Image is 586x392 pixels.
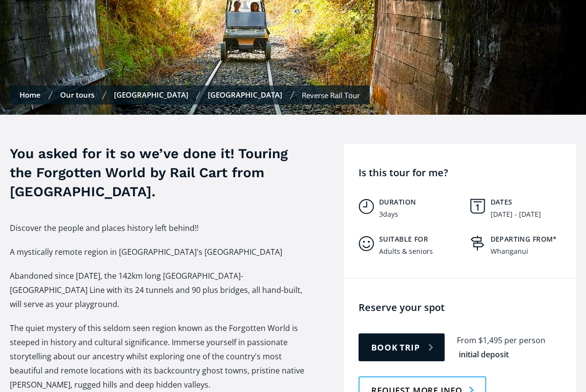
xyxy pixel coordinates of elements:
[491,210,541,219] div: [DATE] - [DATE]
[208,90,282,100] a: [GEOGRAPHIC_DATA]
[491,248,528,256] div: Whanganui
[504,335,545,346] div: per person
[359,333,445,361] a: Book trip
[10,321,313,392] p: The quiet mystery of this seldom seen region known as the Forgotten World is steeped in history a...
[10,85,370,104] nav: Breadcrumbs
[379,248,433,256] div: Adults & seniors
[302,90,360,100] div: Reverse Rail Tour
[491,198,572,206] h5: Dates
[359,166,571,179] h4: Is this tour for me?
[457,335,476,346] div: From
[114,90,188,100] a: [GEOGRAPHIC_DATA]
[383,210,398,219] div: days
[10,269,313,311] p: Abandoned since [DATE], the 142km long [GEOGRAPHIC_DATA]-[GEOGRAPHIC_DATA] Line with its 24 tunne...
[10,144,313,202] h3: You asked for it so we’ve done it! Touring the Forgotten World by Rail Cart from [GEOGRAPHIC_DATA].
[60,90,94,100] a: Our tours
[379,235,460,244] h5: Suitable for
[379,210,383,219] div: 3
[20,90,41,100] a: Home
[478,335,502,346] div: $1,495
[379,198,460,206] h5: Duration
[359,301,571,314] h4: Reserve your spot
[10,221,313,235] p: Discover the people and places history left behind!!
[459,349,509,360] div: initial deposit
[491,235,572,244] h5: Departing from*
[10,245,313,259] p: A mystically remote region in [GEOGRAPHIC_DATA]'s [GEOGRAPHIC_DATA]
